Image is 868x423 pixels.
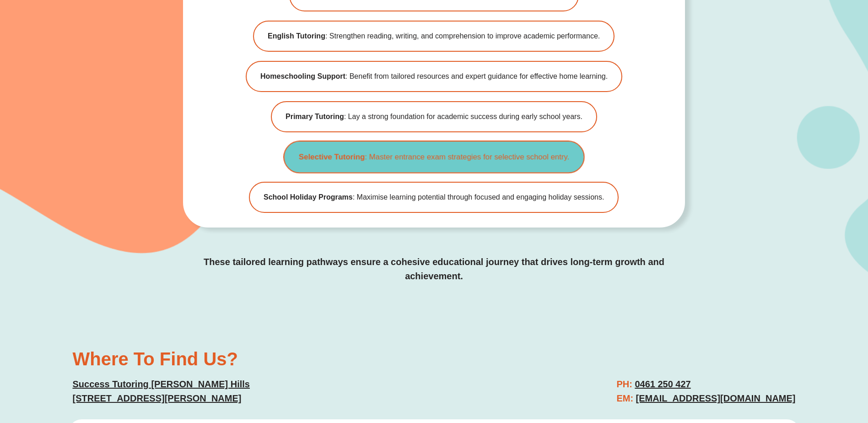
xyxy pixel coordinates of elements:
[299,153,365,161] b: Selective Tutoring
[299,151,569,163] span: : Master entrance exam strategies for selective school entry.
[271,101,597,132] a: Primary Tutoring: Lay a strong foundation for academic success during early school years.
[268,31,600,42] span: : Strengthen reading, writing, and comprehension to improve academic performance.
[616,379,632,389] span: PH:
[264,193,353,201] b: School Holiday Programs
[253,21,615,52] a: English Tutoring: Strengthen reading, writing, and comprehension to improve academic performance.
[822,379,868,423] iframe: Chat Widget
[616,393,633,403] span: EM:
[286,113,344,120] b: Primary Tutoring
[183,255,685,283] p: These tailored learning pathways ensure a cohesive educational journey that drives long-term grow...
[73,350,425,368] h2: Where To Find Us?
[264,192,604,203] span: : Maximise learning potential through focused and engaging holiday sessions.
[260,72,345,80] b: Homeschooling Support
[286,111,582,122] span: : Lay a strong foundation for academic success during early school years.
[283,141,585,173] a: Selective Tutoring: Master entrance exam strategies for selective school entry.
[260,71,608,82] span: : Benefit from tailored resources and expert guidance for effective home learning.
[249,182,619,213] a: School Holiday Programs: Maximise learning potential through focused and engaging holiday sessions.
[268,32,325,40] b: English Tutoring
[73,379,250,403] a: Success Tutoring [PERSON_NAME] Hills[STREET_ADDRESS][PERSON_NAME]
[246,61,622,92] a: Homeschooling Support: Benefit from tailored resources and expert guidance for effective home lea...
[636,393,796,403] a: [EMAIL_ADDRESS][DOMAIN_NAME]
[635,379,690,389] a: 0461 250 427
